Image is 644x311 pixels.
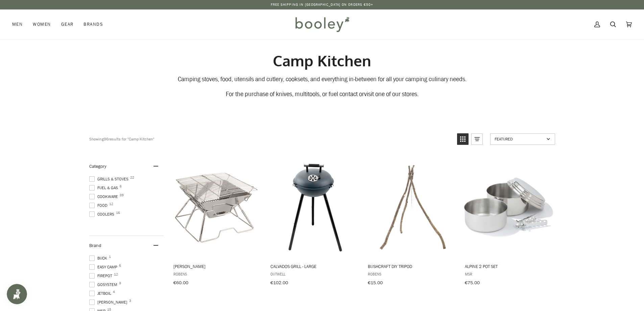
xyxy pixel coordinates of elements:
[368,271,455,277] span: Robens
[465,280,480,286] span: €75.00
[269,162,359,252] img: Outwell Calvados Grill - Large Black / Grey - Booley Galway
[89,90,555,99] div: visit one of our stores.
[104,136,109,142] b: 96
[89,133,452,145] div: Showing results for "Camp Kitchen"
[457,133,469,145] a: View grid mode
[465,271,552,277] span: MSR
[89,299,129,305] span: [PERSON_NAME]
[109,255,111,259] span: 1
[368,263,455,269] span: Bushcraft DIY Tripod
[120,185,122,188] span: 6
[89,242,101,249] span: Brand
[89,264,119,270] span: Easy Camp
[173,280,188,286] span: €60.00
[464,162,553,252] img: MSR Alpine 2 Pot Set - Booley Galway
[89,202,110,208] span: Food
[292,15,352,34] img: Booley
[89,176,130,182] span: Grills & Stoves
[119,282,121,285] span: 3
[129,299,131,303] span: 3
[173,263,261,269] span: [PERSON_NAME]
[89,51,555,70] h1: Camp Kitchen
[270,271,358,277] span: Outwell
[84,21,103,28] span: Brands
[271,2,374,7] p: Free Shipping in [GEOGRAPHIC_DATA] on Orders €50+
[226,90,364,98] span: For the purchase of knives, multitools, or fuel contact or
[61,21,74,28] span: Gear
[490,133,555,145] a: Sort options
[12,21,23,28] span: Men
[89,75,555,84] div: Camping stoves, food, utensils and cutlery, cooksets, and everything in-between for all your camp...
[464,157,553,288] a: Alpine 2 Pot Set
[56,9,79,39] a: Gear
[89,211,116,217] span: Coolers
[116,211,120,215] span: 16
[7,284,27,304] iframe: Button to open loyalty program pop-up
[172,157,262,288] a: Wayne Grill
[270,263,358,269] span: Calvados Grill - Large
[28,9,56,39] a: Women
[89,290,113,296] span: Jetboil
[78,9,108,39] a: Brands
[89,255,109,261] span: Buck
[367,157,456,288] a: Bushcraft DIY Tripod
[465,263,552,269] span: Alpine 2 Pot Set
[120,194,124,197] span: 39
[269,157,359,288] a: Calvados Grill - Large
[172,162,262,252] img: Robens Wayne Grill - Booley Galway
[33,21,51,28] span: Women
[495,136,544,142] span: Featured
[109,202,113,206] span: 12
[270,280,288,286] span: €102.00
[130,176,134,179] span: 22
[471,133,483,145] a: View list mode
[367,162,456,252] img: Robens Bushcraft DIY Tripod - Booley Galway
[173,271,261,277] span: Robens
[89,163,106,170] span: Category
[114,273,118,276] span: 12
[119,264,121,267] span: 6
[89,185,120,191] span: Fuel & Gas
[12,9,28,39] a: Men
[89,282,119,288] span: GoSystem
[89,194,120,200] span: Cookware
[113,290,115,294] span: 4
[368,280,383,286] span: €15.00
[89,273,114,279] span: Firepot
